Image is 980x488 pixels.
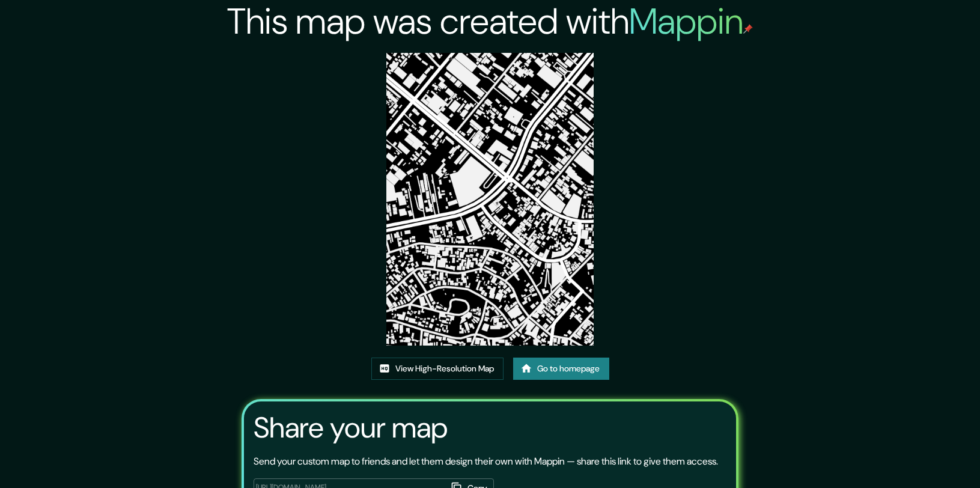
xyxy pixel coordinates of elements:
img: created-map [386,53,593,346]
p: Send your custom map to friends and let them design their own with Mappin — share this link to gi... [254,454,718,469]
h3: Share your map [254,411,448,445]
a: Go to homepage [513,358,609,380]
iframe: Help widget launcher [873,441,967,475]
img: mappin-pin [743,24,753,34]
a: View High-Resolution Map [371,358,504,380]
